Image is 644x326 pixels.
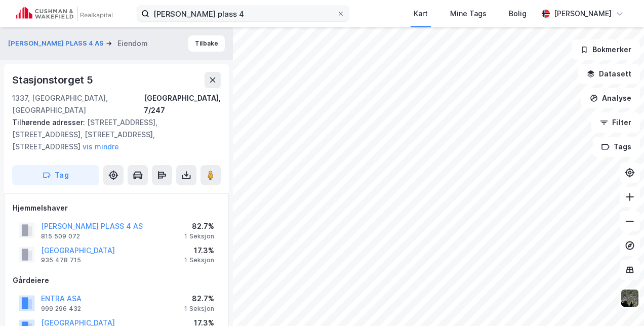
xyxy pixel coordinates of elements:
div: 17.3% [184,244,214,257]
div: 1 Seksjon [184,232,214,240]
iframe: Chat Widget [593,277,644,326]
div: 82.7% [184,220,214,232]
div: 1337, [GEOGRAPHIC_DATA], [GEOGRAPHIC_DATA] [12,92,144,116]
button: Tags [593,137,640,157]
input: Søk på adresse, matrikkel, gårdeiere, leietakere eller personer [149,6,337,21]
div: [GEOGRAPHIC_DATA], 7/247 [144,92,221,116]
div: 1 Seksjon [184,256,214,264]
div: 82.7% [184,293,214,305]
button: Analyse [581,88,640,108]
button: [PERSON_NAME] PLASS 4 AS [8,38,106,49]
button: Tag [12,165,99,185]
img: cushman-wakefield-realkapital-logo.202ea83816669bd177139c58696a8fa1.svg [16,7,112,21]
div: 1 Seksjon [184,305,214,313]
span: Tilhørende adresser: [12,118,87,127]
button: Datasett [578,64,640,84]
button: Tilbake [188,35,225,52]
div: 815 509 072 [41,232,80,240]
div: Kart [414,8,428,20]
div: [STREET_ADDRESS], [STREET_ADDRESS], [STREET_ADDRESS], [STREET_ADDRESS] [12,116,213,153]
div: Kontrollprogram for chat [593,277,644,326]
div: Eiendom [117,37,148,50]
div: Bolig [509,8,527,20]
div: 999 296 432 [41,305,81,313]
div: Mine Tags [450,8,487,20]
button: Bokmerker [572,39,640,60]
div: [PERSON_NAME] [554,8,612,20]
button: Filter [591,112,640,133]
div: 935 478 715 [41,256,81,264]
div: Stasjonstorget 5 [12,72,95,88]
div: Gårdeiere [13,274,220,287]
div: Hjemmelshaver [13,202,220,214]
